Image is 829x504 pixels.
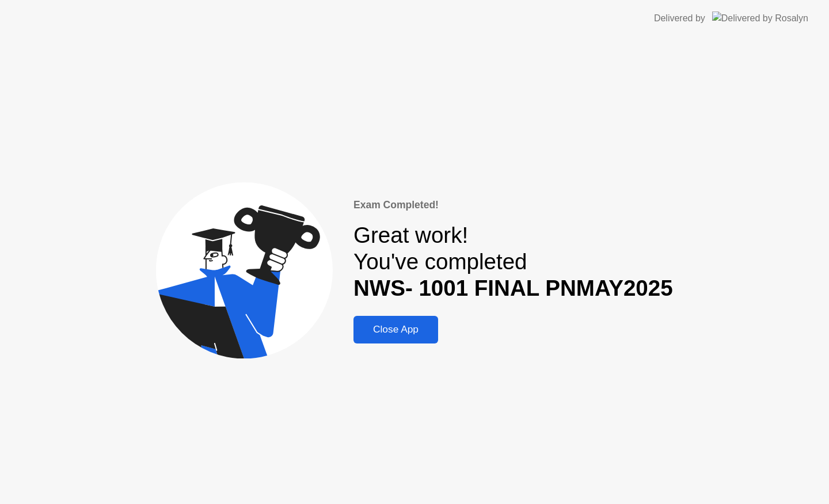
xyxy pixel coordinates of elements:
[357,323,435,335] div: Close App
[353,276,673,300] b: NWS- 1001 FINAL PNMAY2025
[353,197,673,212] div: Exam Completed!
[712,12,808,25] img: Delivered by Rosalyn
[353,222,673,302] div: Great work! You've completed
[353,316,438,343] button: Close App
[654,12,705,25] div: Delivered by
